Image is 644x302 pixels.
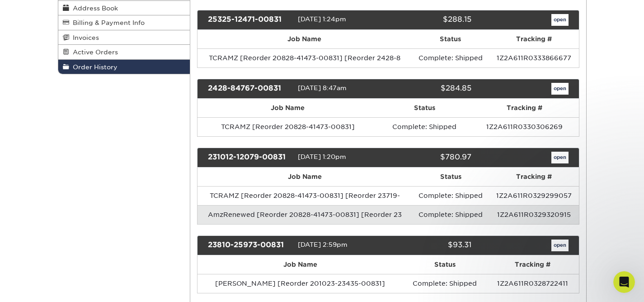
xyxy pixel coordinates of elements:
div: $288.15 [381,14,478,26]
div: 231012-12079-00831 [201,152,298,163]
span: [DATE] 2:59pm [298,241,348,248]
span: [DATE] 1:20pm [298,153,346,160]
td: 1Z2A611R0328722411 [487,274,578,293]
a: Active Orders [58,45,190,59]
th: Status [412,168,489,186]
span: [DATE] 8:47am [298,84,347,91]
span: Address Book [69,5,118,12]
div: $780.97 [381,152,478,163]
td: 1Z2A611R0329320915 [489,205,579,224]
th: Job Name [197,255,403,274]
th: Tracking # [487,255,578,274]
a: Billing & Payment Info [58,15,190,30]
a: open [551,152,569,163]
th: Tracking # [470,99,578,117]
td: 1Z2A611R0330306269 [470,117,578,136]
span: Billing & Payment Info [69,19,145,26]
th: Status [411,30,489,48]
td: TCRAMZ [Reorder 20828-41473-00831] [197,117,378,136]
td: Complete: Shipped [378,117,471,136]
div: 2428-84767-00831 [201,83,298,95]
a: open [551,14,569,26]
a: Address Book [58,1,190,15]
td: TCRAMZ [Reorder 20828-41473-00831] [Reorder 23719- [197,186,412,205]
td: Complete: Shipped [403,274,487,293]
td: [PERSON_NAME] [Reorder 201023-23435-00831] [197,274,403,293]
th: Status [378,99,471,117]
th: Job Name [197,30,411,48]
span: Active Orders [69,48,118,56]
td: 1Z2A611R0333866677 [489,48,578,67]
a: open [551,240,569,251]
td: AmzRenewed [Reorder 20828-41473-00831] [Reorder 23 [197,205,412,224]
a: Invoices [58,30,190,45]
th: Tracking # [489,168,579,186]
div: 25325-12471-00831 [201,14,298,26]
div: $93.31 [381,240,478,251]
a: Order History [58,60,190,74]
th: Job Name [197,99,378,117]
th: Status [403,255,487,274]
th: Job Name [197,168,412,186]
iframe: Intercom live chat [613,271,635,293]
span: Order History [69,63,118,71]
td: Complete: Shipped [412,186,489,205]
span: Invoices [69,34,99,41]
a: open [551,83,569,95]
span: [DATE] 1:24pm [298,15,346,23]
div: $284.85 [381,83,478,95]
div: 23810-25973-00831 [201,240,298,251]
th: Tracking # [489,30,578,48]
td: Complete: Shipped [411,48,489,67]
td: 1Z2A611R0329299057 [489,186,579,205]
td: TCRAMZ [Reorder 20828-41473-00831] [Reorder 2428-8 [197,48,411,67]
td: Complete: Shipped [412,205,489,224]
